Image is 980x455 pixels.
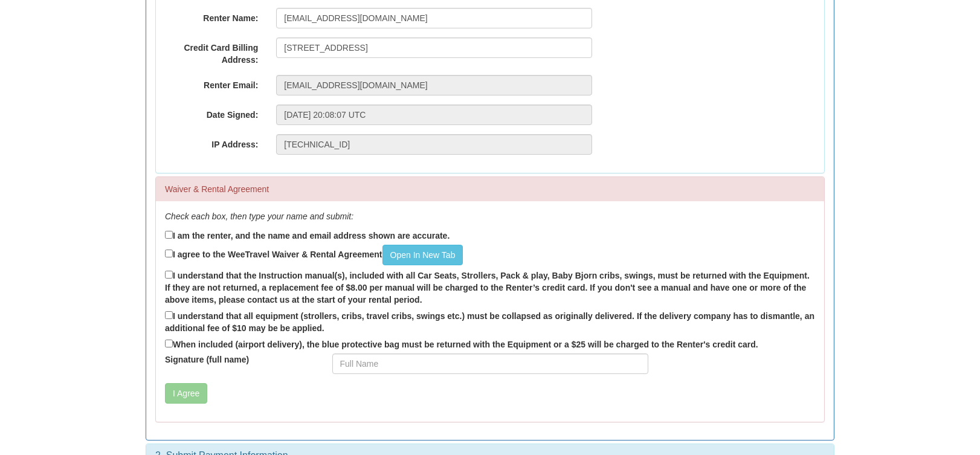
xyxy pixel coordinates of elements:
label: I understand that the Instruction manual(s), included with all Car Seats, Strollers, Pack & play,... [165,268,815,306]
label: Signature (full name) [156,353,323,366]
input: I understand that the Instruction manual(s), included with all Car Seats, Strollers, Pack & play,... [165,271,173,279]
input: I agree to the WeeTravel Waiver & Rental AgreementOpen In New Tab [165,250,173,257]
button: I Agree [165,383,207,404]
input: When included (airport delivery), the blue protective bag must be returned with the Equipment or ... [165,340,173,347]
label: I understand that all equipment (strollers, cribs, travel cribs, swings etc.) must be collapsed a... [165,309,815,334]
label: Renter Name: [156,8,267,24]
label: IP Address: [156,134,267,150]
a: Open In New Tab [382,245,463,265]
label: I am the renter, and the name and email address shown are accurate. [165,228,450,242]
label: Credit Card Billing Address: [156,37,267,66]
div: Waiver & Rental Agreement [156,177,824,201]
input: I am the renter, and the name and email address shown are accurate. [165,231,173,239]
input: I understand that all equipment (strollers, cribs, travel cribs, swings etc.) must be collapsed a... [165,311,173,319]
em: Check each box, then type your name and submit: [165,211,353,221]
label: I agree to the WeeTravel Waiver & Rental Agreement [165,245,463,265]
label: Date Signed: [156,105,267,121]
input: Full Name [332,353,648,374]
label: When included (airport delivery), the blue protective bag must be returned with the Equipment or ... [165,337,758,350]
label: Renter Email: [156,75,267,91]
